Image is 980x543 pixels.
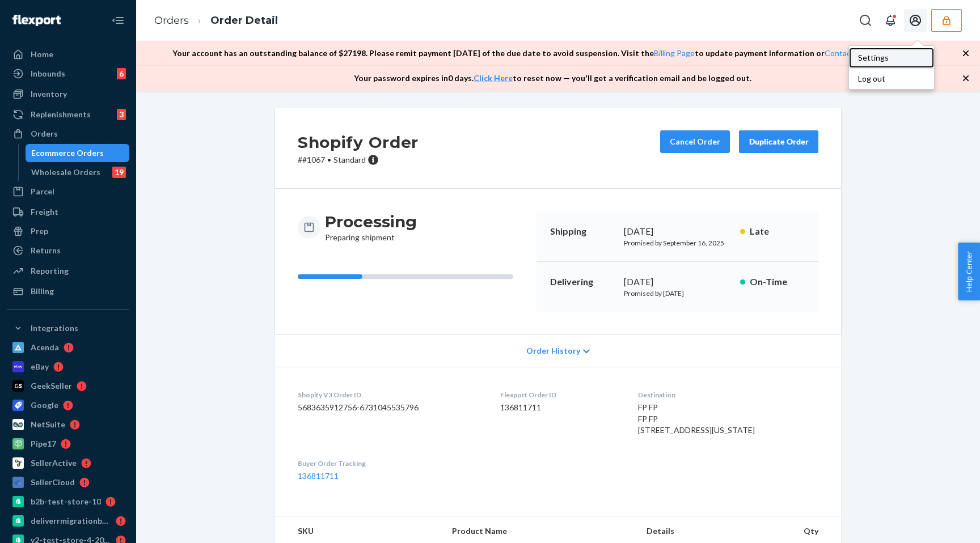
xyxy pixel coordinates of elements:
div: Billing [31,286,54,297]
span: • [327,155,331,164]
a: Contact Support [825,48,885,58]
a: deliverrmigrationbasictest [7,512,129,530]
div: b2b-test-store-10 [31,496,101,507]
button: Duplicate Order [739,130,818,153]
div: Home [31,49,53,60]
dt: Shopify V3 Order ID [298,390,482,400]
div: [DATE] [624,225,731,238]
a: Billing [7,282,129,300]
a: Order Detail [210,14,278,27]
div: Prep [31,226,48,237]
span: Standard [333,155,366,164]
a: b2b-test-store-10 [7,493,129,511]
div: 6 [117,68,126,79]
a: Acenda [7,338,129,357]
div: Inventory [31,88,67,100]
div: Replenishments [31,109,91,120]
div: Wholesale Orders [31,167,100,178]
div: eBay [31,361,49,372]
a: Inbounds6 [7,65,129,83]
a: Prep [7,222,129,240]
a: Freight [7,203,129,221]
div: SellerActive [31,457,77,469]
div: Acenda [31,342,59,353]
button: Open account menu [904,9,927,32]
span: FP FP FP FP [STREET_ADDRESS][US_STATE] [638,402,755,435]
ol: breadcrumbs [145,4,287,37]
div: Freight [31,206,58,218]
div: 19 [112,167,126,178]
p: # #1067 [298,154,419,166]
p: Late [750,225,805,238]
a: Home [7,45,129,63]
div: NetSuite [31,419,65,430]
a: Orders [7,125,129,143]
a: Wholesale Orders19 [26,163,130,181]
a: eBay [7,358,129,376]
a: Settings [849,48,934,68]
a: Inventory [7,85,129,103]
p: Promised by September 16, 2025 [624,238,731,248]
div: deliverrmigrationbasictest [31,515,111,527]
a: GeekSeller [7,377,129,395]
a: Parcel [7,183,129,201]
div: Orders [31,128,58,139]
dt: Buyer Order Tracking [298,459,482,468]
h2: Shopify Order [298,130,419,154]
p: Delivering [550,275,615,289]
p: Promised by [DATE] [624,289,731,298]
div: Returns [31,245,61,256]
div: Ecommerce Orders [31,147,104,159]
dd: 5683635912756-6731045535796 [298,402,482,413]
p: On-Time [750,275,805,289]
a: SellerActive [7,454,129,472]
a: Click Here [474,73,513,83]
a: Replenishments3 [7,105,129,124]
p: Your password expires in 0 days . to reset now — you'll get a verification email and be logged out. [354,73,751,84]
div: Reporting [31,265,69,277]
a: Reporting [7,262,129,280]
p: Shipping [550,225,615,238]
h3: Processing [325,211,417,232]
a: Returns [7,241,129,260]
div: Pipe17 [31,438,56,449]
a: Billing Page [654,48,695,58]
a: Pipe17 [7,435,129,453]
button: Close Navigation [107,9,129,32]
img: Flexport logo [12,15,61,26]
div: Preparing shipment [325,211,417,243]
a: Ecommerce Orders [26,144,130,162]
a: Orders [154,14,189,27]
dt: Flexport Order ID [500,390,620,400]
button: Open Search Box [854,9,877,32]
div: Inbounds [31,68,65,79]
div: Parcel [31,186,54,197]
button: Cancel Order [660,130,730,153]
div: [DATE] [624,275,731,289]
dt: Destination [638,390,818,400]
a: NetSuite [7,415,129,434]
button: Log out [849,68,934,89]
button: Help Center [958,243,980,300]
div: SellerCloud [31,477,75,488]
span: Order History [526,345,580,357]
div: Integrations [31,323,78,334]
button: Open notifications [879,9,902,32]
div: Duplicate Order [749,136,809,147]
div: 3 [117,109,126,120]
a: Google [7,396,129,414]
button: Integrations [7,319,129,337]
div: GeekSeller [31,380,72,392]
div: Google [31,400,58,411]
a: SellerCloud [7,473,129,491]
a: 136811711 [298,471,339,481]
p: Your account has an outstanding balance of $ 27198 . Please remit payment [DATE] of the due date ... [172,48,933,59]
dd: 136811711 [500,402,620,413]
